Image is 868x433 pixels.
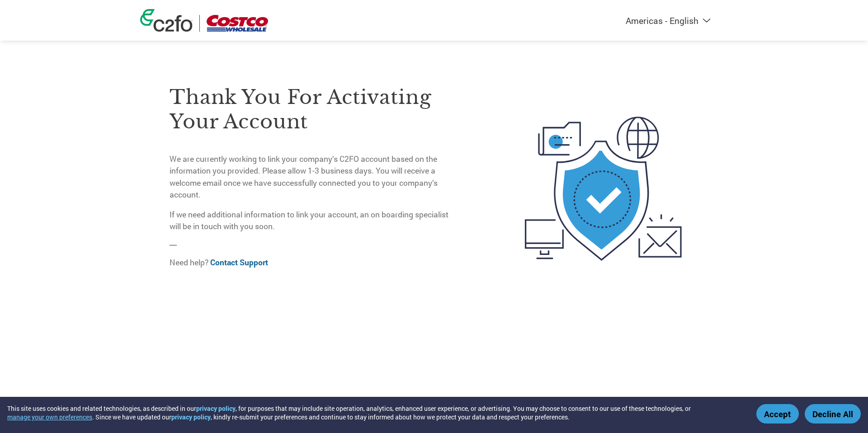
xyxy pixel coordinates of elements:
[196,404,236,413] a: privacy policy
[7,413,92,421] button: manage your own preferences
[756,404,799,424] button: Accept
[508,66,698,312] img: activated
[210,257,268,268] a: Contact Support
[207,15,268,32] img: Costco
[170,153,455,201] p: We are currently working to link your company’s C2FO account based on the information you provide...
[7,404,743,421] div: This site uses cookies and related technologies, as described in our , for purposes that may incl...
[140,9,193,32] img: c2fo logo
[170,66,455,277] div: —
[805,404,861,424] button: Decline All
[171,413,211,421] a: privacy policy
[170,85,455,134] h3: Thank you for activating your account
[170,209,455,233] p: If we need additional information to link your account, an on boarding specialist will be in touc...
[170,257,455,268] p: Need help?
